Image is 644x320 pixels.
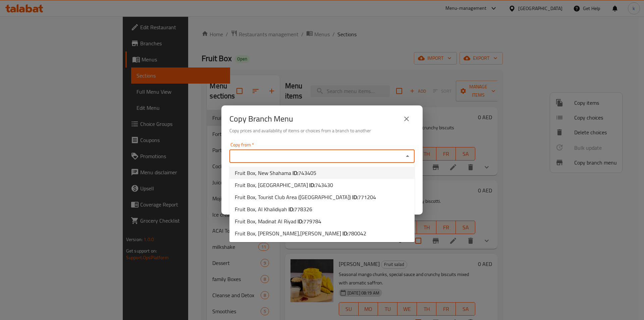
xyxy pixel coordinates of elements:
b: ID: [288,204,294,214]
span: Fruit Box, Tourist Club Area ([GEOGRAPHIC_DATA]) [235,193,376,201]
span: 778326 [294,204,312,214]
button: Close [403,151,412,161]
h6: Copy prices and availability of items or choices from a branch to another [229,127,415,134]
span: 743430 [315,180,333,190]
span: 771204 [358,192,376,202]
button: close [398,111,415,127]
span: Fruit Box, [GEOGRAPHIC_DATA] [235,181,333,189]
b: ID: [292,168,298,178]
span: Fruit Box, Al Khalidiyah [235,205,312,213]
h2: Copy Branch Menu [229,113,293,124]
span: Fruit Box, [PERSON_NAME],[PERSON_NAME] [235,229,366,237]
span: 779784 [303,216,321,226]
span: 743405 [298,168,316,178]
b: ID: [352,192,358,202]
span: Fruit Box, Madinat Al Riyad [235,217,321,225]
b: ID: [298,216,303,226]
span: 780042 [348,228,366,238]
b: ID: [309,180,315,190]
b: ID: [342,228,348,238]
span: Fruit Box, New Shahama [235,169,316,177]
